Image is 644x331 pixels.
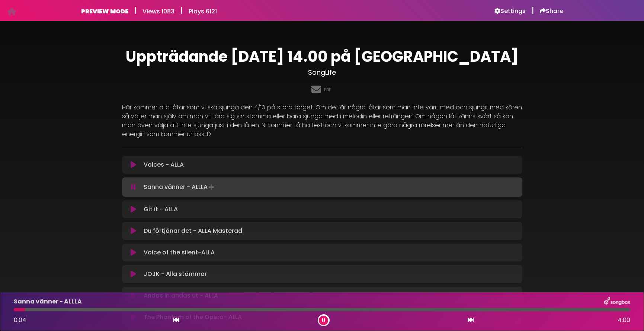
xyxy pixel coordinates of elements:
p: Du förtjänar det - ALLA Masterad [144,226,242,235]
p: Sanna vänner - ALLLA [144,182,218,192]
p: Andas in andas ut - ALLA [144,291,218,300]
a: Settings [494,7,526,15]
h6: Plays 6121 [189,8,217,15]
p: Git it - ALLA [144,205,178,214]
p: JOJK - Alla stämmor [144,270,207,279]
span: 0:04 [14,316,26,324]
a: Share [540,7,563,15]
p: Voices - ALLA [144,160,184,169]
h1: Uppträdande [DATE] 14.00 på [GEOGRAPHIC_DATA] [122,48,522,65]
h6: Views 1083 [142,8,174,15]
p: Här kommer alla låtar som vi ska sjunga den 4/10 på stora torget. Om det är några låtar som man i... [122,103,522,139]
p: Voice of the silent-ALLA [144,248,215,257]
img: waveform4.gif [208,182,218,192]
h5: | [134,6,137,15]
h5: | [180,6,183,15]
h6: PREVIEW MODE [81,8,128,15]
h3: SongLife [122,68,522,77]
img: songbox-logo-white.png [604,297,630,306]
span: 4:00 [618,316,630,325]
a: PDF [324,87,331,93]
p: Sanna vänner - ALLLA [14,297,82,306]
h5: | [532,6,534,15]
